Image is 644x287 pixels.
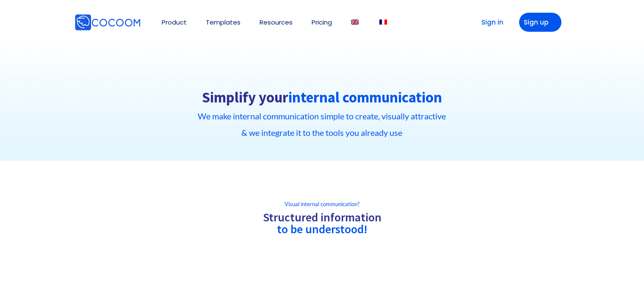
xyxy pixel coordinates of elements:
[468,13,511,32] a: Sign in
[288,88,442,107] font: internal communication
[162,19,187,25] a: Product
[277,221,368,237] font: to be understood!
[75,14,141,31] img: Cocoom
[312,19,332,25] a: Pricing
[165,90,478,105] h1: Simplify your
[85,201,559,207] h2: Visual internal communication?
[379,19,387,25] img: French
[519,13,561,32] a: Sign up
[165,111,478,121] h5: We make internal communication simple to create, visually attractive
[206,19,240,25] a: Templates
[85,211,559,235] h2: Structured information
[260,19,293,25] a: Resources
[165,127,478,138] h5: & we integrate it to the tools you already use
[351,19,359,25] img: English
